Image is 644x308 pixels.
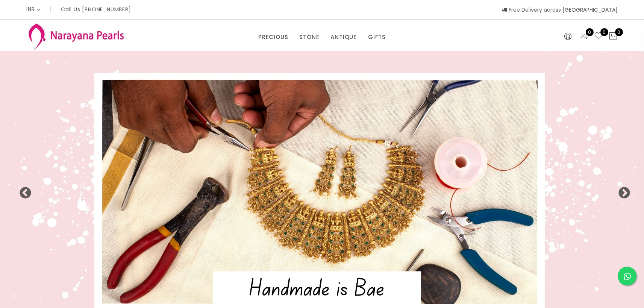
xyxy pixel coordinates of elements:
button: 0 [609,32,618,41]
a: 0 [594,32,603,41]
a: ANTIQUE [330,32,357,43]
p: Call Us [PHONE_NUMBER] [61,7,131,12]
span: 0 [600,28,608,36]
a: GIFTS [368,32,386,43]
span: 0 [615,28,623,36]
span: 0 [586,28,594,36]
button: Next [618,187,625,194]
a: PRECIOUS [258,32,288,43]
a: STONE [299,32,319,43]
span: Free Delivery across [GEOGRAPHIC_DATA] [502,6,618,14]
a: 0 [579,32,588,41]
button: Previous [19,187,26,194]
